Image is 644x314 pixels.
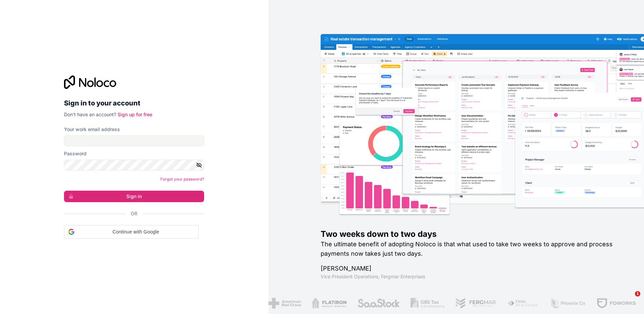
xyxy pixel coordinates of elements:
[455,298,496,309] img: /assets/fergmar-CudnrXN5.png
[64,150,87,157] label: Password
[131,210,137,217] span: Or
[64,126,120,133] label: Your work email address
[64,225,199,239] div: Continue with Google
[635,291,640,296] span: 1
[549,298,585,309] img: /assets/phoenix-BREaitsQ.png
[64,135,204,146] input: Email address
[160,177,204,182] a: Forgot your password?
[357,298,399,309] img: /assets/saastock-C6Zbiodz.png
[267,298,300,309] img: /assets/american-red-cross-BAupjrZR.png
[621,291,637,307] iframe: Intercom live chat
[507,298,538,309] img: /assets/fiera-fwj2N5v4.png
[321,240,622,258] h2: The ultimate benefit of adopting Noloco is that what used to take two weeks to approve and proces...
[64,191,204,202] button: Sign in
[64,97,204,109] h2: Sign in to your account
[64,112,116,117] span: Don't have an account?
[321,229,622,240] h1: Two weeks down to two days
[311,298,346,309] img: /assets/flatiron-C8eUkumj.png
[410,298,444,309] img: /assets/gbstax-C-GtDUiK.png
[118,112,152,117] a: Sign up for free
[596,298,635,309] img: /assets/fdworks-Bi04fVtw.png
[77,228,194,235] span: Continue with Google
[321,273,622,280] h1: Vice President Operations , Fergmar Enterprises
[321,264,622,273] h1: [PERSON_NAME]
[64,160,204,170] input: Password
